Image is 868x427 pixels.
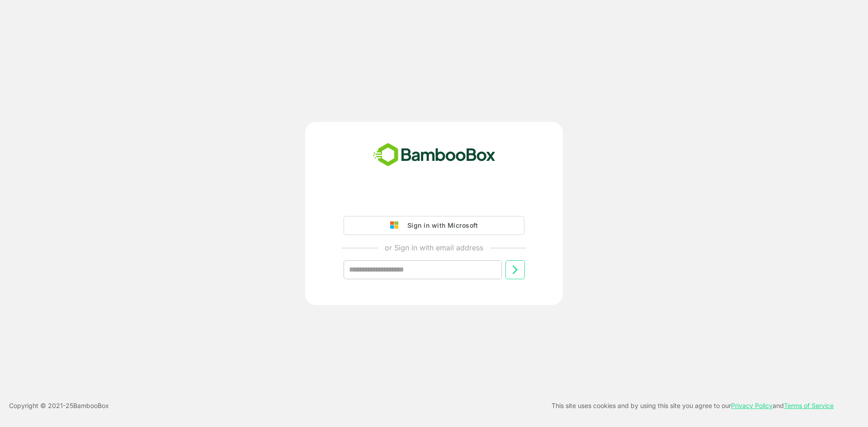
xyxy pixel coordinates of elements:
[784,402,834,409] a: Terms of Service
[9,400,109,411] p: Copyright © 2021- 25 BambooBox
[339,191,529,211] iframe: Knop Inloggen met Google
[403,220,478,231] div: Sign in with Microsoft
[344,216,524,235] button: Sign in with Microsoft
[731,402,773,409] a: Privacy Policy
[385,242,483,253] p: or Sign in with email address
[368,140,500,170] img: bamboobox
[552,400,834,411] p: This site uses cookies and by using this site you agree to our and
[390,221,403,230] img: google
